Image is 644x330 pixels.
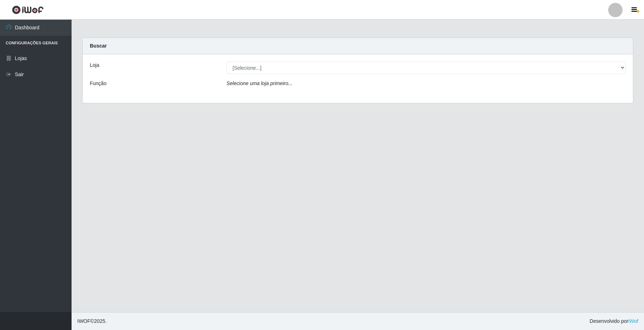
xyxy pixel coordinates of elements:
label: Loja [90,61,99,69]
i: Selecione uma loja primeiro... [226,80,292,86]
img: CoreUI Logo [12,5,44,14]
a: iWof [628,318,638,324]
span: Desenvolvido por [590,317,638,325]
label: Função [90,80,107,87]
strong: Buscar [90,43,107,49]
span: © 2025 . [77,317,107,325]
span: IWOF [77,318,91,324]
